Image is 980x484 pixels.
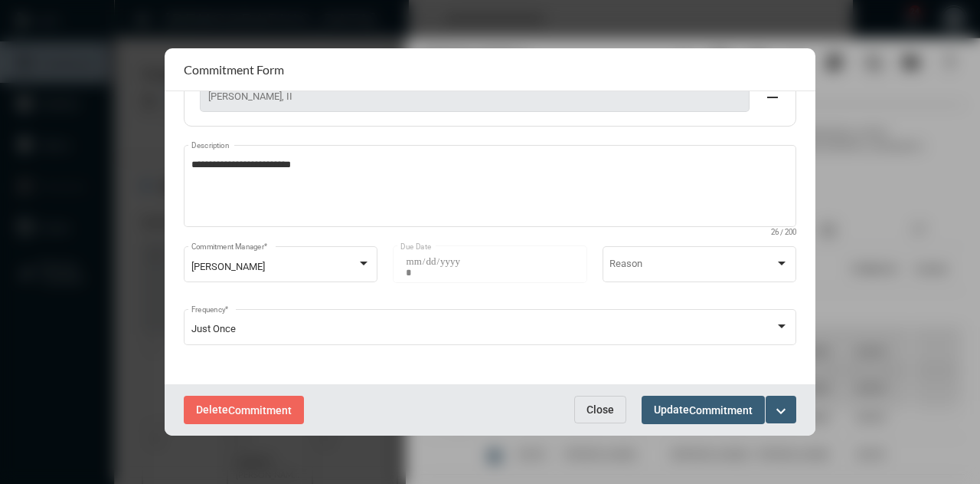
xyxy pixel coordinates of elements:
[191,261,265,272] span: [PERSON_NAME]
[196,403,292,416] span: Delete
[771,229,796,237] mat-hint: 26 / 200
[191,323,236,334] span: Just Once
[586,403,614,416] span: Close
[654,403,753,416] span: Update
[228,404,292,417] span: Commitment
[763,88,782,107] mat-icon: remove
[184,62,284,77] h2: Commitment Form
[772,402,790,420] mat-icon: expand_more
[642,396,765,424] button: UpdateCommitment
[689,404,753,417] span: Commitment
[184,396,304,424] button: DeleteCommitment
[574,396,626,423] button: Close
[208,91,741,102] span: [PERSON_NAME], II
